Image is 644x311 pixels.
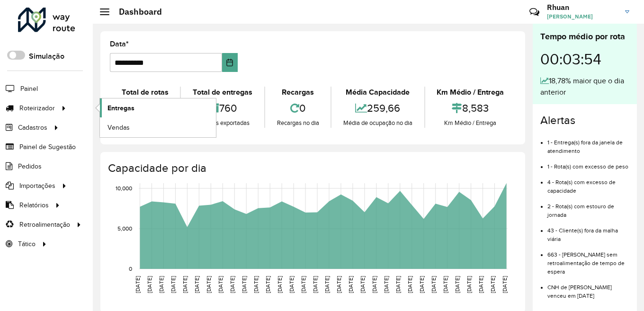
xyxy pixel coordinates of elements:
span: Pedidos [18,161,42,171]
text: 10,000 [116,185,132,191]
h4: Alertas [540,114,629,127]
text: [DATE] [241,276,247,293]
h3: Rhuan [547,3,618,12]
div: 18,78% maior que o dia anterior [540,75,629,98]
text: [DATE] [134,276,141,293]
div: Tempo médio por rota [540,30,629,43]
text: [DATE] [146,276,152,293]
div: Total de rotas [112,87,178,98]
text: [DATE] [383,276,389,293]
text: [DATE] [300,276,306,293]
text: [DATE] [312,276,318,293]
span: Roteirizador [19,103,55,113]
h2: Dashboard [109,7,162,17]
text: [DATE] [419,276,425,293]
text: [DATE] [229,276,235,293]
li: 663 - [PERSON_NAME] sem retroalimentação de tempo de espera [547,243,629,276]
span: Retroalimentação [19,220,70,230]
span: Painel de Sugestão [19,142,76,152]
a: Entregas [100,98,216,117]
text: [DATE] [194,276,200,293]
span: Entregas [107,103,134,113]
li: 2 - Rota(s) com estouro de jornada [547,195,629,219]
text: [DATE] [359,276,366,293]
label: Data [110,38,129,50]
text: [DATE] [253,276,259,293]
div: Média de ocupação no dia [334,118,421,128]
a: Vendas [100,118,216,137]
div: 259,66 [334,98,421,118]
text: 0 [129,266,132,272]
text: [DATE] [501,276,508,293]
button: Choose Date [222,53,238,72]
li: 43 - Cliente(s) fora da malha viária [547,219,629,243]
span: Relatórios [19,200,49,210]
li: 1 - Entrega(s) fora da janela de atendimento [547,131,629,155]
span: Painel [20,84,38,94]
div: 8,583 [428,98,513,118]
text: [DATE] [371,276,377,293]
text: [DATE] [478,276,484,293]
li: 1 - Rota(s) com excesso de peso [547,155,629,171]
li: CNH de [PERSON_NAME] venceu em [DATE] [547,276,629,300]
text: [DATE] [336,276,342,293]
text: [DATE] [324,276,330,293]
span: [PERSON_NAME] [547,12,618,21]
text: [DATE] [490,276,496,293]
div: Recargas [268,87,328,98]
text: [DATE] [430,276,437,293]
text: [DATE] [442,276,448,293]
text: [DATE] [217,276,224,293]
div: 00:03:54 [540,43,629,75]
label: Simulação [29,51,64,62]
text: [DATE] [454,276,460,293]
text: [DATE] [170,276,176,293]
h4: Capacidade por dia [108,161,516,175]
div: Recargas no dia [268,118,328,128]
span: Tático [18,239,36,249]
text: [DATE] [288,276,295,293]
text: [DATE] [407,276,413,293]
text: [DATE] [206,276,212,293]
span: Importações [19,181,55,191]
text: [DATE] [466,276,472,293]
div: 0 [268,98,328,118]
div: 760 [183,98,261,118]
text: 5,000 [117,225,132,231]
li: 4 - Rota(s) com excesso de capacidade [547,171,629,195]
div: Total de entregas [183,87,261,98]
text: [DATE] [265,276,271,293]
text: [DATE] [395,276,401,293]
div: Média Capacidade [334,87,421,98]
span: Cadastros [18,123,47,133]
div: Entregas exportadas [183,118,261,128]
a: Contato Rápido [524,2,545,22]
text: [DATE] [277,276,283,293]
div: Km Médio / Entrega [428,87,513,98]
text: [DATE] [158,276,164,293]
span: Vendas [107,123,130,133]
text: [DATE] [348,276,354,293]
text: [DATE] [182,276,188,293]
div: Km Médio / Entrega [428,118,513,128]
